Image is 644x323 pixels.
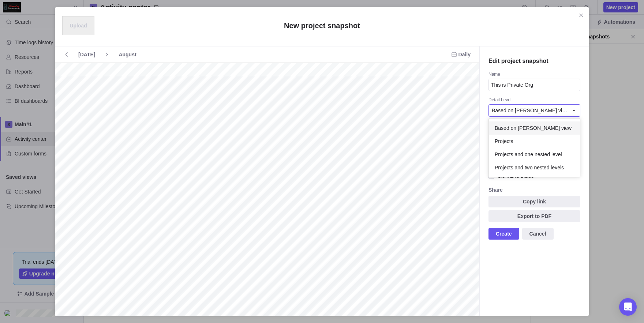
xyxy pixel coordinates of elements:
span: Projects and two nested levels [495,164,564,171]
span: Projects [495,138,513,145]
h4: Edit project snapshot [488,57,580,65]
span: Based on Gantt view [492,107,568,114]
span: Based on Gantt view [495,124,572,132]
span: Projects and one nested level [495,151,562,158]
